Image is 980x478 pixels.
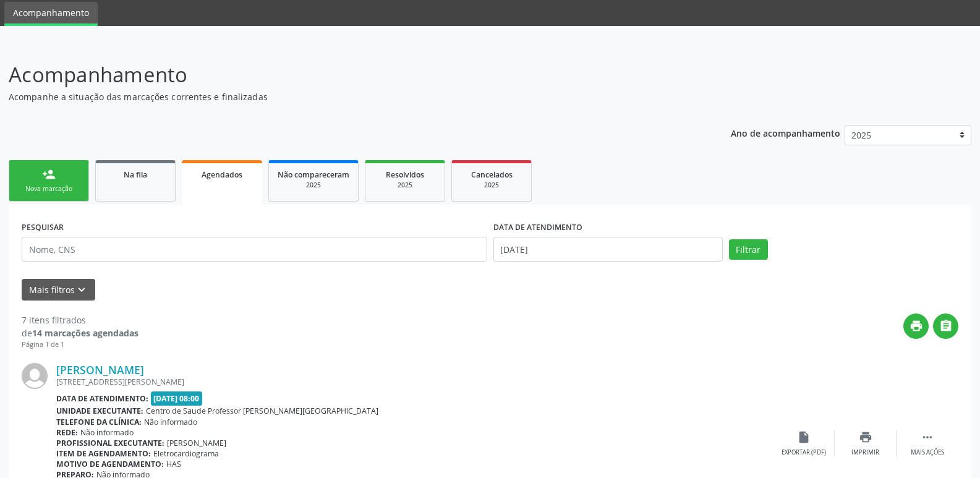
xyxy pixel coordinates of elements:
span: Agendados [202,169,242,180]
span: Resolvidos [386,169,424,180]
strong: 14 marcações agendadas [32,327,138,339]
p: Acompanhe a situação das marcações correntes e finalizadas [9,90,683,103]
span: Não informado [144,417,197,427]
p: Acompanhamento [9,59,683,90]
button:  [933,314,958,339]
div: Mais ações [911,448,944,457]
div: Nova marcação [18,184,80,194]
div: 2025 [374,181,436,190]
div: 7 itens filtrados [22,314,138,326]
input: Nome, CNS [22,237,487,262]
i: print [859,430,872,444]
img: img [22,363,48,389]
div: 2025 [278,181,349,190]
a: [PERSON_NAME] [56,363,144,377]
b: Data de atendimento: [56,393,148,404]
span: Não compareceram [278,169,349,180]
span: Na fila [124,169,147,180]
div: Exportar (PDF) [782,448,826,457]
div: Imprimir [851,448,879,457]
span: Eletrocardiograma [153,448,219,459]
div: de [22,326,138,339]
div: 2025 [461,181,522,190]
button: Mais filtroskeyboard_arrow_down [22,279,95,301]
b: Telefone da clínica: [56,417,142,427]
i: print [910,319,923,333]
b: Motivo de agendamento: [56,459,164,469]
i: insert_drive_file [797,430,811,444]
span: Centro de Saude Professor [PERSON_NAME][GEOGRAPHIC_DATA] [146,406,378,416]
b: Item de agendamento: [56,448,151,459]
div: [STREET_ADDRESS][PERSON_NAME] [56,377,773,387]
div: person_add [42,168,56,181]
span: HAS [166,459,181,469]
label: PESQUISAR [22,218,64,237]
span: [DATE] 08:00 [151,391,203,406]
span: [PERSON_NAME] [167,438,226,448]
button: Filtrar [729,239,768,260]
b: Rede: [56,427,78,438]
div: Página 1 de 1 [22,339,138,350]
i: keyboard_arrow_down [75,283,88,297]
label: DATA DE ATENDIMENTO [493,218,582,237]
p: Ano de acompanhamento [731,125,840,140]
button: print [903,314,929,339]
i:  [921,430,934,444]
input: Selecione um intervalo [493,237,723,262]
a: Acompanhamento [4,2,98,26]
span: Não informado [80,427,134,438]
span: Cancelados [471,169,513,180]
i:  [939,319,953,333]
b: Unidade executante: [56,406,143,416]
b: Profissional executante: [56,438,164,448]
